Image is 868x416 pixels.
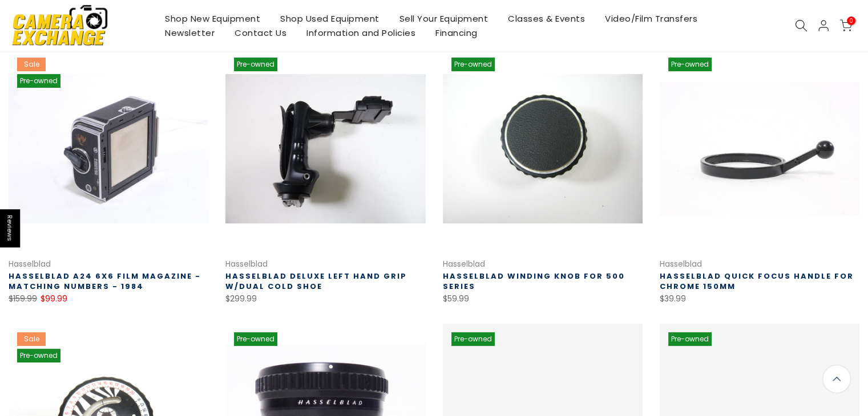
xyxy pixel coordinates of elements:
[41,292,67,306] ins: $99.99
[822,365,851,393] a: Back to the top
[155,26,225,40] a: Newsletter
[297,26,426,40] a: Information and Policies
[660,292,859,306] div: $39.99
[847,17,855,25] span: 0
[9,271,201,292] a: Hasselblad A24 6x6 Film Magazine - Matching Numbers - 1984
[660,271,854,292] a: Hasselblad Quick Focus Handle for Chrome 150mm
[443,292,643,306] div: $59.99
[9,293,37,304] del: $159.99
[271,11,390,26] a: Shop Used Equipment
[389,11,498,26] a: Sell Your Equipment
[225,271,407,292] a: Hasselblad Deluxe Left Hand Grip w/Dual Cold Shoe
[443,271,625,292] a: Hasselblad Winding Knob for 500 Series
[225,292,425,306] div: $299.99
[839,19,852,32] a: 0
[498,11,595,26] a: Classes & Events
[225,258,268,270] a: Hasselblad
[595,11,708,26] a: Video/Film Transfers
[155,11,271,26] a: Shop New Equipment
[660,258,702,270] a: Hasselblad
[443,258,485,270] a: Hasselblad
[9,258,51,270] a: Hasselblad
[225,26,297,40] a: Contact Us
[426,26,488,40] a: Financing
